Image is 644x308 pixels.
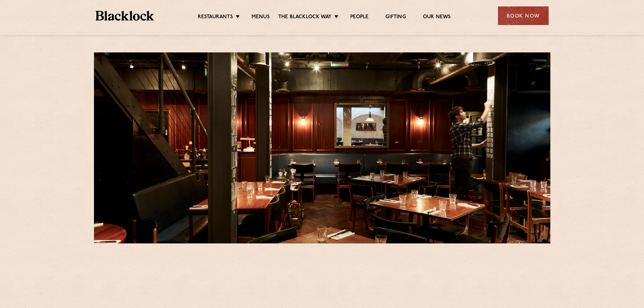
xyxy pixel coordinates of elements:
img: BL_Textured_Logo-footer-cropped.svg [96,11,154,21]
a: People [350,14,368,21]
a: Restaurants [198,14,233,21]
div: Book Now [498,6,549,25]
a: Our News [423,14,451,21]
a: Gifting [385,14,406,21]
a: The Blacklock Way [278,14,332,21]
a: Menus [252,14,270,21]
